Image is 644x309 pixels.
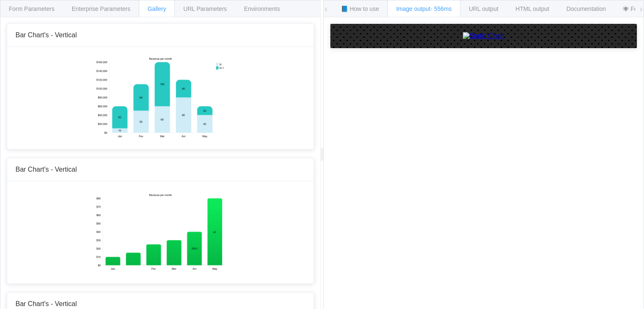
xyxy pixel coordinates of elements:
[9,5,55,12] span: Form Parameters
[463,32,505,40] img: Static Chart
[341,5,379,12] span: 📘 How to use
[469,5,498,12] span: URL output
[16,300,77,307] span: Bar Chart's - Vertical
[16,31,77,39] span: Bar Chart's - Vertical
[95,190,226,273] img: Static chart exemple
[16,166,77,173] span: Bar Chart's - Vertical
[95,55,226,139] img: Static chart exemple
[396,5,452,12] span: Image output
[183,5,227,12] span: URL Parameters
[339,32,628,40] a: Static Chart
[566,5,606,12] span: Documentation
[244,5,280,12] span: Environments
[72,5,130,12] span: Enterprise Parameters
[516,5,549,12] span: HTML output
[431,5,452,12] span: - 556ms
[148,5,166,12] span: Gallery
